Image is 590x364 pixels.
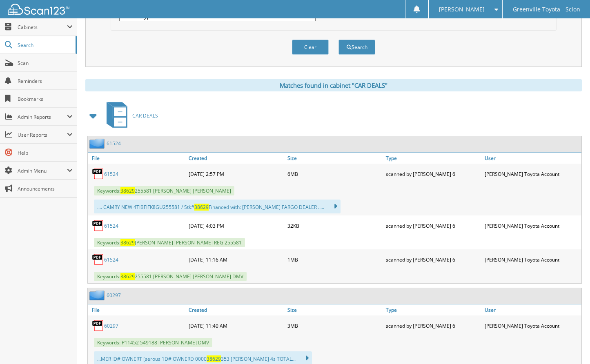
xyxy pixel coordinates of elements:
[107,292,121,299] a: 60297
[285,304,384,315] a: Size
[104,171,118,178] a: 61524
[18,113,67,120] span: Admin Reports
[338,40,375,55] button: Search
[18,24,67,31] span: Cabinets
[92,220,104,232] img: PDF.png
[92,320,104,332] img: PDF.png
[384,317,483,334] div: scanned by [PERSON_NAME] 6
[285,251,384,268] div: 1MB
[187,153,285,164] a: Created
[384,218,483,234] div: scanned by [PERSON_NAME] 6
[89,290,107,300] img: folder2.png
[92,253,104,266] img: PDF.png
[292,40,329,55] button: Clear
[18,42,71,49] span: Search
[18,167,67,174] span: Admin Menu
[18,131,67,138] span: User Reports
[483,251,581,268] div: [PERSON_NAME] Toyota Account
[107,140,121,147] a: 61524
[285,166,384,182] div: 6MB
[187,251,285,268] div: [DATE] 11:16 AM
[384,304,483,315] a: Type
[85,79,582,91] div: Matches found in cabinet "CAR DEALS"
[285,153,384,164] a: Size
[120,187,135,194] span: 38629
[132,112,158,119] span: CAR DEALS
[88,153,187,164] a: File
[94,238,245,247] span: Keywords: [PERSON_NAME] [PERSON_NAME] REG 255581
[120,239,135,246] span: 38629
[483,153,581,164] a: User
[384,166,483,182] div: scanned by [PERSON_NAME] 6
[384,153,483,164] a: Type
[285,317,384,334] div: 3MB
[187,218,285,234] div: [DATE] 4:03 PM
[187,304,285,315] a: Created
[92,168,104,180] img: PDF.png
[207,355,221,362] span: 38629
[18,185,73,192] span: Announcements
[187,166,285,182] div: [DATE] 2:57 PM
[94,272,247,281] span: Keywords: 255581 [PERSON_NAME] [PERSON_NAME] DMV
[102,100,158,132] a: CAR DEALS
[483,317,581,334] div: [PERSON_NAME] Toyota Account
[18,149,73,156] span: Help
[187,317,285,334] div: [DATE] 11:40 AM
[94,200,341,213] div: .... CAMRY NEW 4TIBFIFK8GU255581 / Stk# Financed with: [PERSON_NAME] FARGO DEALER .....
[88,304,187,315] a: File
[94,186,234,195] span: Keywords: 255581 [PERSON_NAME] [PERSON_NAME]
[439,7,485,12] span: [PERSON_NAME]
[483,218,581,234] div: [PERSON_NAME] Toyota Account
[285,218,384,234] div: 32KB
[194,204,209,211] span: 38629
[549,325,590,364] iframe: Chat Widget
[104,322,118,329] a: 60297
[513,7,580,12] span: Greenville Toyota - Scion
[18,95,73,102] span: Bookmarks
[94,338,212,347] span: Keywords: P11452 549188 [PERSON_NAME] DMV
[104,222,118,229] a: 61524
[384,251,483,268] div: scanned by [PERSON_NAME] 6
[18,60,73,67] span: Scan
[89,138,107,149] img: folder2.png
[18,78,73,84] span: Reminders
[8,4,69,15] img: scan123-logo-white.svg
[483,304,581,315] a: User
[483,166,581,182] div: [PERSON_NAME] Toyota Account
[120,273,135,280] span: 38629
[104,256,118,263] a: 61524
